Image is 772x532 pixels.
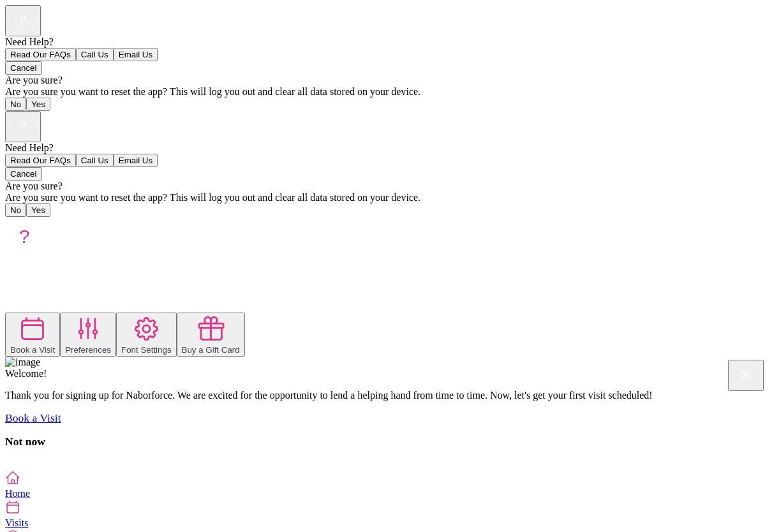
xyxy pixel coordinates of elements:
img: image [5,357,40,368]
p: Thank you for signing up for Naborforce. We are excited for the opportunity to lend a helping han... [5,390,767,401]
a: Home [5,470,767,499]
button: Email Us [114,48,158,61]
button: No [5,203,26,217]
div: Are you sure you want to reset the app? This will log you out and clear all data stored on your d... [5,86,767,98]
div: Need Help? [5,142,767,154]
a: Visits [5,499,767,528]
a: Book a Visit [5,411,61,424]
div: Welcome! [5,368,767,380]
button: Yes [26,203,50,217]
div: Buy a Gift Card [182,345,240,355]
div: Are you sure you want to reset the app? This will log you out and clear all data stored on your d... [5,192,767,203]
div: Are you sure? [5,75,767,86]
button: Cancel [5,61,42,75]
div: Preferences [65,345,111,355]
button: No [5,98,26,111]
div: Need Help? [5,36,767,48]
button: Font Settings [116,313,177,357]
button: Read Our FAQs [5,154,76,167]
button: Call Us [76,48,114,61]
button: Call Us [76,154,114,167]
button: Preferences [60,313,116,357]
img: avatar [5,217,43,255]
div: Book a Visit [10,345,55,355]
button: Read Our FAQs [5,48,76,61]
div: Are you sure? [5,181,767,192]
button: Yes [26,98,50,111]
button: Book a Visit [5,313,60,357]
button: Buy a Gift Card [177,313,245,357]
a: Not now [5,435,45,448]
div: Font Settings [121,345,172,355]
span: Visits [5,517,28,528]
span: Home [5,488,30,499]
button: Cancel [5,167,42,181]
button: Email Us [114,154,158,167]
